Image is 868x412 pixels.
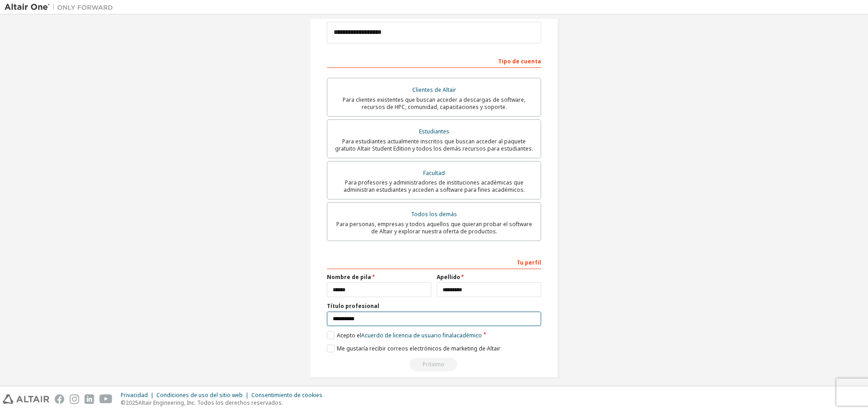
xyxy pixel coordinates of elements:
font: Privacidad [121,391,148,399]
font: Para profesores y administradores de instituciones académicas que administran estudiantes y acced... [344,179,525,194]
font: académico [453,331,482,339]
font: Consentimiento de cookies [251,391,322,399]
font: Tu perfil [517,259,541,266]
font: Me gustaría recibir correos electrónicos de marketing de Altair [337,345,500,352]
font: Acepto el [337,331,361,339]
img: facebook.svg [55,394,64,404]
font: 2025 [126,399,138,407]
font: Para estudiantes actualmente inscritos que buscan acceder al paquete gratuito Altair Student Edit... [335,137,533,152]
font: © [121,399,126,407]
font: Condiciones de uso del sitio web [156,391,243,399]
font: Acuerdo de licencia de usuario final [361,331,453,339]
img: linkedin.svg [85,394,94,404]
img: Altair Uno [5,3,118,12]
font: Facultad [423,169,445,177]
img: altair_logo.svg [3,394,49,404]
font: Para clientes existentes que buscan acceder a descargas de software, recursos de HPC, comunidad, ... [343,96,525,111]
font: Altair Engineering, Inc. Todos los derechos reservados. [138,399,283,407]
font: Clientes de Altair [412,86,456,94]
font: Estudiantes [419,128,449,135]
font: Todos los demás [411,210,457,218]
font: Título profesional [327,302,379,310]
img: youtube.svg [99,394,113,404]
img: instagram.svg [70,394,79,404]
div: Read and acccept EULA to continue [327,358,541,371]
font: Tipo de cuenta [498,57,541,65]
font: Apellido [437,273,460,281]
font: Nombre de pila [327,273,371,281]
font: Para personas, empresas y todos aquellos que quieran probar el software de Altair y explorar nues... [336,220,532,235]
